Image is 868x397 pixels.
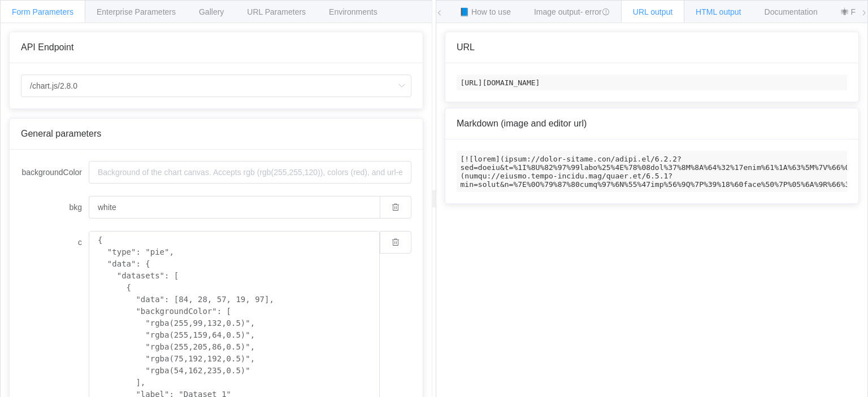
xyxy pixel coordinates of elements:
input: Select [21,75,411,97]
span: Gallery [199,7,224,16]
span: General parameters [21,129,101,138]
input: Background of the chart canvas. Accepts rgb (rgb(255,255,120)), colors (red), and url-encoded hex... [89,196,380,219]
span: Image output [534,7,610,16]
span: URL [457,42,475,52]
span: Environments [329,7,377,16]
span: HTML output [696,7,741,16]
input: Background of the chart canvas. Accepts rgb (rgb(255,255,120)), colors (red), and url-encoded hex... [89,161,411,184]
span: Form Parameters [12,7,73,16]
span: URL Parameters [247,7,306,16]
span: Documentation [765,7,818,16]
label: bkg [21,196,89,219]
span: URL output [633,7,672,16]
span: - error [580,7,610,16]
span: 📘 How to use [459,7,511,16]
code: [![lorem](ipsum://dolor-sitame.con/adipi.el/6.2.2?sed=doeiu&t=%1I%8U%82%97%99labo%25%4E%78%08dol%... [457,151,847,192]
code: [URL][DOMAIN_NAME] [457,75,847,90]
span: Enterprise Parameters [97,7,176,16]
label: c [21,231,89,254]
span: Markdown (image and editor url) [457,119,587,128]
label: backgroundColor [21,161,89,184]
span: API Endpoint [21,42,73,52]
